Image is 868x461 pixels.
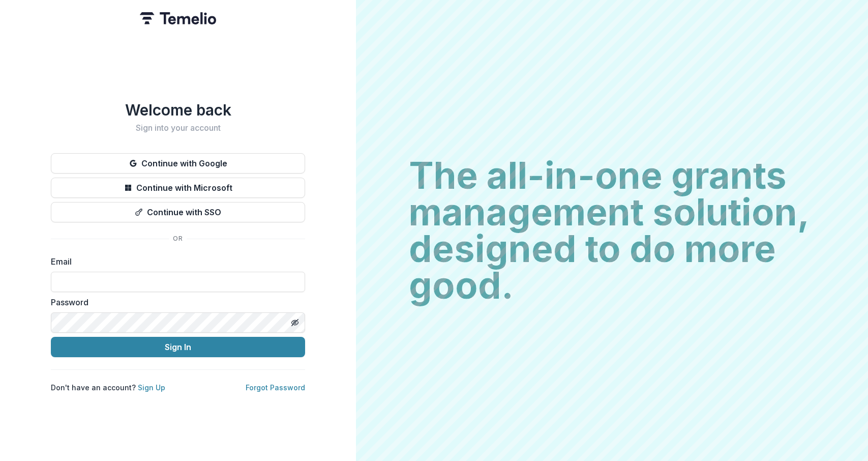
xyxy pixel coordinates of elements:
[51,101,305,119] h1: Welcome back
[140,12,216,24] img: Temelio
[51,382,165,393] p: Don't have an account?
[138,383,165,392] a: Sign Up
[51,202,305,222] button: Continue with SSO
[51,255,299,268] label: Email
[51,123,305,133] h2: Sign into your account
[51,337,305,357] button: Sign In
[51,153,305,174] button: Continue with Google
[246,383,305,392] a: Forgot Password
[51,178,305,198] button: Continue with Microsoft
[51,296,299,308] label: Password
[287,314,303,331] button: Toggle password visibility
